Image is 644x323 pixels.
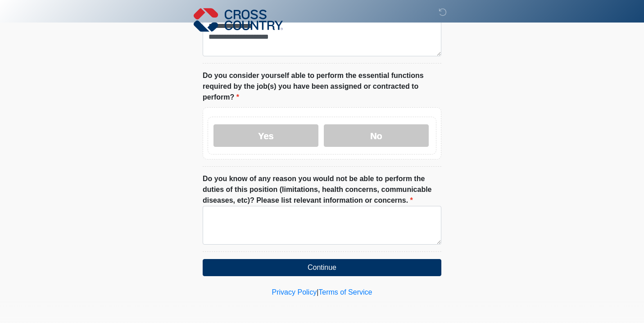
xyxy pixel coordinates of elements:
label: Yes [213,124,318,147]
a: | [317,288,318,296]
label: No [324,124,429,147]
a: Terms of Service [318,288,372,296]
label: Do you know of any reason you would not be able to perform the duties of this position (limitatio... [203,173,441,206]
img: Cross Country Logo [194,7,283,33]
a: Privacy Policy [272,288,317,296]
button: Continue [203,259,441,276]
label: Do you consider yourself able to perform the essential functions required by the job(s) you have ... [203,70,441,103]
